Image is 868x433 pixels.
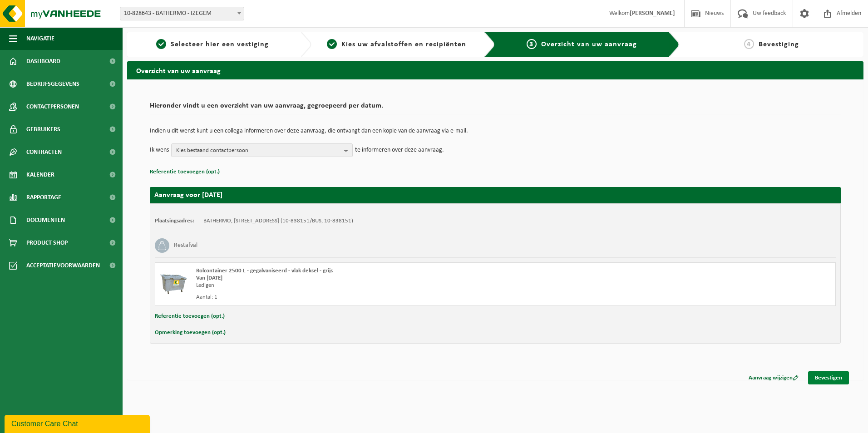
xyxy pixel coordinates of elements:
span: Rolcontainer 2500 L - gegalvaniseerd - vlak deksel - grijs [196,268,333,274]
button: Referentie toevoegen (opt.) [150,166,220,178]
span: 3 [527,39,537,49]
button: Kies bestaand contactpersoon [171,143,353,157]
h2: Overzicht van uw aanvraag [127,61,863,79]
button: Referentie toevoegen (opt.) [155,310,225,322]
span: Gebruikers [26,118,60,141]
p: Ik wens [150,143,169,157]
strong: [PERSON_NAME] [630,10,675,17]
span: Overzicht van uw aanvraag [541,41,637,48]
span: Contracten [26,141,62,163]
span: Bedrijfsgegevens [26,73,79,95]
a: 2Kies uw afvalstoffen en recipiënten [316,39,478,50]
span: Selecteer hier een vestiging [171,41,269,48]
a: Bevestigen [808,371,849,384]
span: Kies uw afvalstoffen en recipiënten [341,41,466,48]
div: Ledigen [196,282,532,289]
strong: Van [DATE] [196,275,222,281]
span: Bevestiging [759,41,799,48]
span: 10-828643 - BATHERMO - IZEGEM [120,7,244,20]
span: Rapportage [26,186,61,209]
iframe: chat widget [5,413,152,433]
strong: Plaatsingsadres: [155,218,194,224]
span: Kalender [26,163,54,186]
button: Opmerking toevoegen (opt.) [155,327,226,339]
strong: Aanvraag voor [DATE] [154,192,222,199]
a: 1Selecteer hier een vestiging [132,39,293,50]
span: Acceptatievoorwaarden [26,254,100,277]
p: te informeren over deze aanvraag. [355,143,444,157]
a: Aanvraag wijzigen [742,371,805,384]
span: 10-828643 - BATHERMO - IZEGEM [120,7,244,20]
span: 4 [744,39,754,49]
span: Kies bestaand contactpersoon [176,144,340,157]
span: Product Shop [26,231,68,254]
h3: Restafval [174,238,197,253]
span: 2 [327,39,337,49]
span: Dashboard [26,50,60,73]
span: Contactpersonen [26,95,79,118]
h2: Hieronder vindt u een overzicht van uw aanvraag, gegroepeerd per datum. [150,102,841,114]
div: Aantal: 1 [196,294,532,301]
span: 1 [156,39,166,49]
p: Indien u dit wenst kunt u een collega informeren over deze aanvraag, die ontvangt dan een kopie v... [150,128,841,134]
td: BATHERMO, [STREET_ADDRESS] (10-838151/BUS, 10-838151) [203,217,353,225]
span: Navigatie [26,27,54,50]
img: WB-2500-GAL-GY-01.png [160,267,187,295]
span: Documenten [26,209,65,231]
